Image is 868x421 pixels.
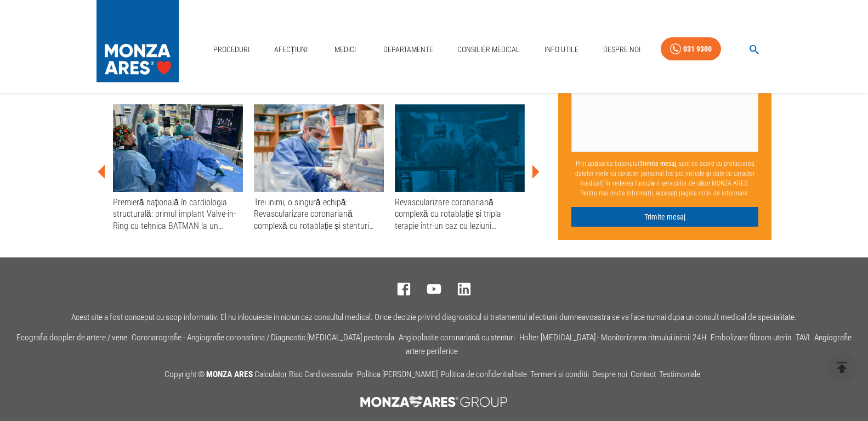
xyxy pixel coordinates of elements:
a: Embolizare fibrom uterin [711,333,791,343]
a: Termeni si conditii [530,369,589,379]
a: Ecografia doppler de artere / vene [16,333,127,343]
a: Testimoniale [659,369,700,379]
a: Trei inimi, o singură echipă: Revascularizare coronariană complexă cu rotablație și stenturi mult... [254,104,384,232]
img: Premieră națională în cardiologia structurală: primul implant Valve-in-Ring cu tehnica BATMAN la ... [113,104,243,192]
a: Calculator Risc Cardiovascular [254,369,354,379]
img: Revascularizare coronariană complexă cu rotablație și tripla terapie într-un caz cu leziuni trico... [395,104,525,192]
a: Holter [MEDICAL_DATA] - Monitorizarea ritmului inimii 24H [519,333,706,343]
p: Copyright © [164,368,704,382]
a: Contact [631,369,656,379]
a: Politica [PERSON_NAME] [357,369,438,379]
img: Trei inimi, o singură echipă: Revascularizare coronariană complexă cu rotablație și stenturi mult... [254,104,384,192]
a: Coronarografie - Angiografie coronariana / Diagnostic [MEDICAL_DATA] pectorala [132,333,394,343]
a: TAVI [796,333,810,343]
a: Medici [328,38,363,61]
p: Acest site a fost conceput cu scop informativ. El nu inlocuieste in niciun caz consultul medical.... [71,313,797,322]
div: 031 9300 [683,42,712,56]
a: Afecțiuni [270,38,313,61]
p: Prin apăsarea butonului , sunt de acord cu prelucrarea datelor mele cu caracter personal (ce pot ... [571,154,758,202]
a: Departamente [379,38,438,61]
button: Trimite mesaj [571,206,758,227]
span: MONZA ARES [206,369,253,379]
a: Info Utile [540,38,583,61]
a: Angioplastie coronariană cu stenturi [399,333,515,343]
div: Trei inimi, o singură echipă: Revascularizare coronariană complexă cu rotablație și stenturi mult... [254,197,384,232]
a: Premieră națională în cardiologia structurală: primul implant Valve-in-Ring cu tehnica BATMAN la ... [113,104,243,232]
img: MONZA ARES Group [354,391,514,413]
a: Consilier Medical [453,38,524,61]
a: Despre noi [592,369,627,379]
div: Premieră națională în cardiologia structurală: primul implant Valve-in-Ring cu tehnica BATMAN la ... [113,197,243,232]
a: Despre Noi [599,38,645,61]
a: Revascularizare coronariană complexă cu rotablație și tripla terapie într-un caz cu leziuni trico... [395,104,525,232]
a: 031 9300 [661,37,721,61]
div: Revascularizare coronariană complexă cu rotablație și tripla terapie într-un caz cu leziuni trico... [395,197,525,232]
button: delete [827,352,857,383]
a: Proceduri [209,38,254,61]
b: Trimite mesaj [639,159,676,167]
a: Politica de confidentialitate [441,369,527,379]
